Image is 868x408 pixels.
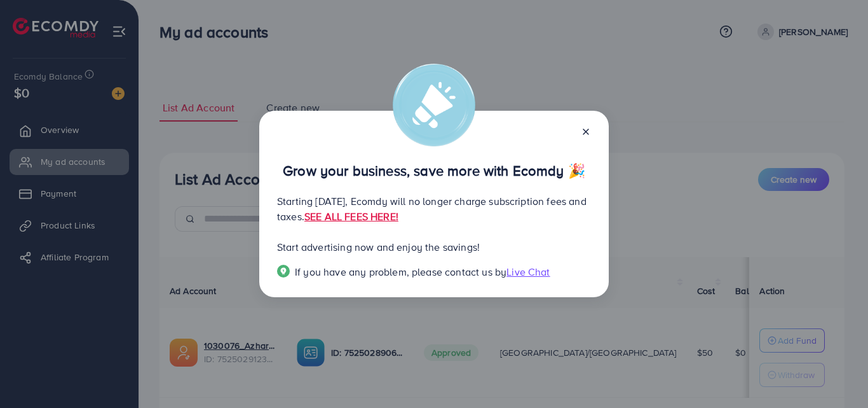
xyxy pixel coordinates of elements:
[506,265,550,279] span: Live Chat
[393,64,475,146] img: alert
[277,239,591,255] p: Start advertising now and enjoy the savings!
[277,193,591,224] p: Starting [DATE], Ecomdy will no longer charge subscription fees and taxes.
[277,265,290,278] img: Popup guide
[277,163,591,178] p: Grow your business, save more with Ecomdy 🎉
[304,209,398,223] a: SEE ALL FEES HERE!
[295,265,506,279] span: If you have any problem, please contact us by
